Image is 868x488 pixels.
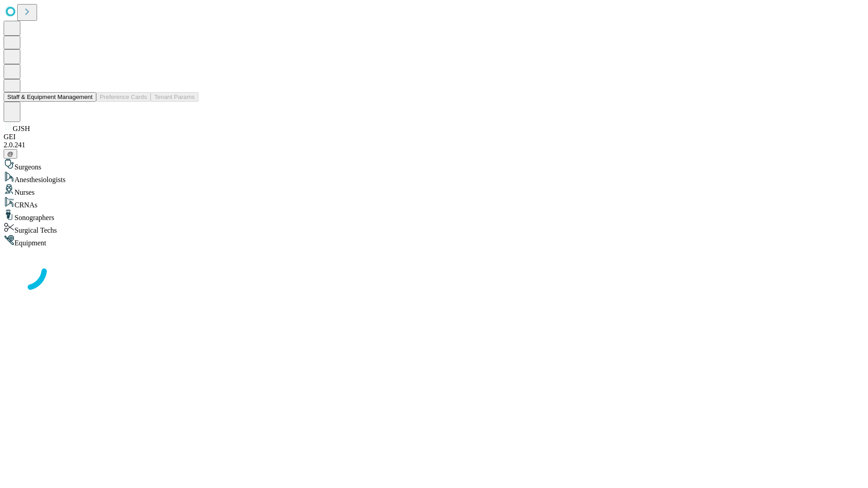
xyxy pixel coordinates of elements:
[4,209,864,222] div: Sonographers
[13,125,30,132] span: GJSH
[4,184,864,197] div: Nurses
[4,235,864,247] div: Equipment
[4,222,864,235] div: Surgical Techs
[4,159,864,171] div: Surgeons
[7,150,14,157] span: @
[4,171,864,184] div: Anesthesiologists
[4,141,864,149] div: 2.0.241
[4,133,864,141] div: GEI
[4,149,17,159] button: @
[4,92,96,102] button: Staff & Equipment Management
[96,92,151,102] button: Preference Cards
[151,92,198,102] button: Tenant Params
[4,197,864,209] div: CRNAs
